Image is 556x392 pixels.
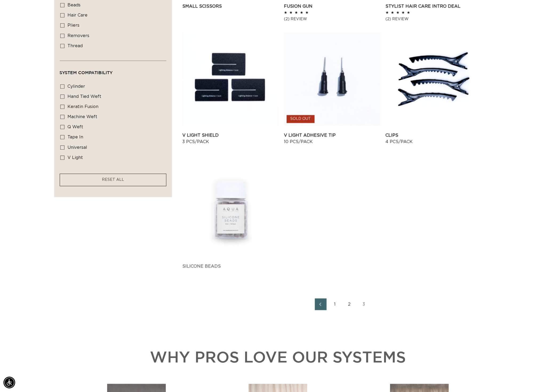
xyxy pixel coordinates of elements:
[68,23,80,28] span: pliers
[68,3,81,7] span: beads
[102,178,124,182] span: RESET ALL
[68,95,102,99] span: hand tied weft
[68,44,83,48] span: thread
[284,132,380,145] a: V Light Adhesive Tip 10 pcs/pack
[358,299,370,310] a: Page 3
[68,115,98,119] span: machine weft
[344,299,355,310] a: Page 2
[183,299,502,310] nav: Pagination
[68,34,90,38] span: removers
[68,156,83,160] span: v light
[3,377,15,389] div: Accessibility Menu
[386,132,482,145] a: Clips 4 pcs/pack
[102,177,124,183] a: RESET ALL
[68,146,87,150] span: universal
[329,299,341,310] a: Page 1
[386,3,482,10] a: Stylist Hair Care Intro Deal
[183,261,279,268] a: Silicone Beads
[183,3,279,10] a: Small Scissors
[68,13,88,18] span: hair care
[54,343,502,367] div: WHY PROS LOVE OUR SYSTEMS
[284,3,380,10] a: Fusion Gun
[68,135,83,139] span: tape in
[60,70,113,75] span: System Compatibility
[60,61,166,80] summary: System Compatibility (0 selected)
[315,299,327,310] a: Previous page
[68,85,85,89] span: cylinder
[183,132,279,145] a: V Light Shield 3 pcs/pack
[68,105,99,109] span: keratin fusion
[68,125,83,129] span: q weft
